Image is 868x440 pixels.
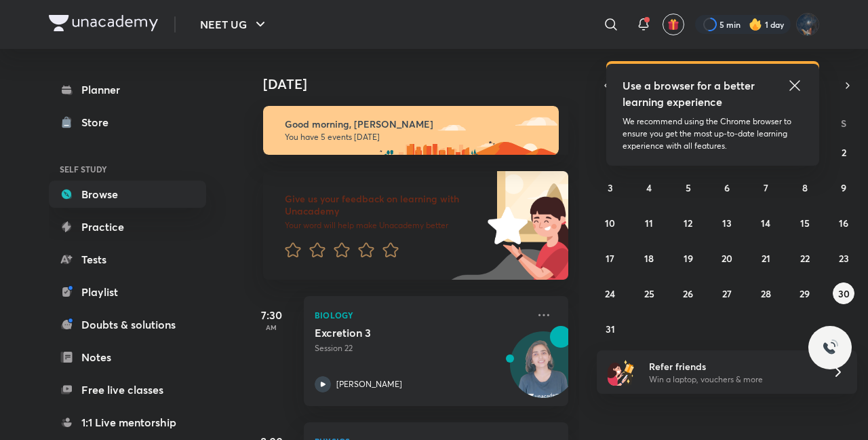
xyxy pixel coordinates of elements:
[608,359,635,386] img: referral
[263,76,582,92] h4: [DATE]
[285,220,483,231] p: Your word will help make Unacademy better
[49,213,206,240] a: Practice
[761,287,771,300] abbr: August 28, 2025
[722,217,732,230] abbr: August 13, 2025
[608,181,613,194] abbr: August 3, 2025
[800,252,810,265] abbr: August 22, 2025
[644,252,654,265] abbr: August 18, 2025
[49,15,158,35] a: Company Logo
[677,282,699,304] button: August 26, 2025
[599,282,621,304] button: August 24, 2025
[802,181,808,194] abbr: August 8, 2025
[606,323,615,335] abbr: August 31, 2025
[683,287,693,300] abbr: August 26, 2025
[599,177,621,198] button: August 3, 2025
[638,282,660,304] button: August 25, 2025
[686,181,691,194] abbr: August 5, 2025
[794,282,816,304] button: August 29, 2025
[606,252,614,265] abbr: August 17, 2025
[49,158,206,181] h6: SELF STUDY
[511,339,576,404] img: Avatar
[285,132,547,143] p: You have 5 events [DATE]
[838,287,850,300] abbr: August 30, 2025
[81,114,117,130] div: Store
[638,212,660,234] button: August 11, 2025
[599,212,621,234] button: August 10, 2025
[716,247,738,269] button: August 20, 2025
[646,181,652,194] abbr: August 4, 2025
[722,252,732,265] abbr: August 20, 2025
[833,247,854,269] button: August 23, 2025
[623,115,803,152] p: We recommend using the Chrome browser to ensure you get the most up-to-date learning experience w...
[649,373,816,386] p: Win a laptop, vouchers & more
[49,15,158,31] img: Company Logo
[841,181,846,194] abbr: August 9, 2025
[833,282,854,304] button: August 30, 2025
[822,340,838,356] img: ttu
[49,409,206,436] a: 1:1 Live mentorship
[285,193,483,217] h6: Give us your feedback on learning with Unacademy
[833,177,854,198] button: August 9, 2025
[192,11,277,38] button: NEET UG
[244,323,298,331] p: AM
[762,252,770,265] abbr: August 21, 2025
[839,252,849,265] abbr: August 23, 2025
[315,326,484,340] h5: Excretion 3
[263,106,559,155] img: morning
[796,13,819,36] img: Muskan Kumar
[755,212,776,234] button: August 14, 2025
[638,177,660,198] button: August 4, 2025
[645,217,653,230] abbr: August 11, 2025
[663,14,684,35] button: avatar
[599,247,621,269] button: August 17, 2025
[644,287,654,300] abbr: August 25, 2025
[755,247,776,269] button: August 21, 2025
[722,287,732,300] abbr: August 27, 2025
[49,376,206,403] a: Free live classes
[716,212,738,234] button: August 13, 2025
[599,318,621,340] button: August 31, 2025
[605,287,615,300] abbr: August 24, 2025
[315,342,528,354] p: Session 22
[49,181,206,208] a: Browse
[841,117,846,130] abbr: Saturday
[441,171,568,280] img: feedback_image
[833,141,854,163] button: August 2, 2025
[716,177,738,198] button: August 6, 2025
[315,307,528,323] p: Biology
[49,246,206,273] a: Tests
[794,212,816,234] button: August 15, 2025
[684,217,692,230] abbr: August 12, 2025
[800,287,810,300] abbr: August 29, 2025
[764,181,768,194] abbr: August 7, 2025
[677,177,699,198] button: August 5, 2025
[842,146,846,159] abbr: August 2, 2025
[749,18,762,31] img: streak
[49,311,206,338] a: Doubts & solutions
[833,212,854,234] button: August 16, 2025
[839,217,848,230] abbr: August 16, 2025
[336,378,402,390] p: [PERSON_NAME]
[800,217,810,230] abbr: August 15, 2025
[605,217,615,230] abbr: August 10, 2025
[677,212,699,234] button: August 12, 2025
[761,217,770,230] abbr: August 14, 2025
[755,177,776,198] button: August 7, 2025
[755,282,776,304] button: August 28, 2025
[49,76,206,103] a: Planner
[794,247,816,269] button: August 22, 2025
[623,77,757,110] h5: Use a browser for a better learning experience
[244,307,298,323] h5: 7:30
[285,118,547,130] h6: Good morning, [PERSON_NAME]
[638,247,660,269] button: August 18, 2025
[49,278,206,306] a: Playlist
[649,359,816,373] h6: Refer friends
[716,282,738,304] button: August 27, 2025
[794,177,816,198] button: August 8, 2025
[677,247,699,269] button: August 19, 2025
[684,252,693,265] abbr: August 19, 2025
[49,109,206,136] a: Store
[667,18,679,31] img: avatar
[724,181,730,194] abbr: August 6, 2025
[49,344,206,371] a: Notes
